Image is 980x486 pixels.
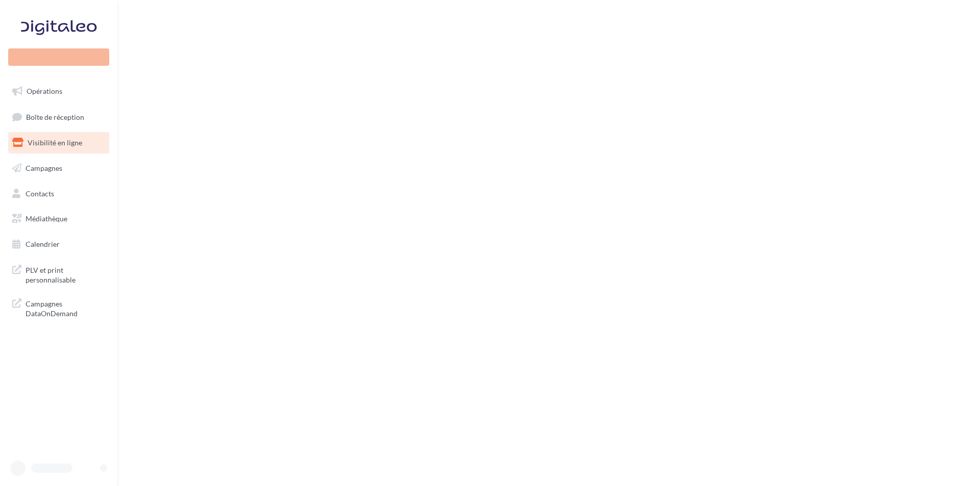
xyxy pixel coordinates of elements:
[6,259,111,289] a: PLV et print personnalisable
[27,87,62,95] span: Opérations
[26,214,67,223] span: Médiathèque
[26,263,105,285] span: PLV et print personnalisable
[28,138,82,147] span: Visibilité en ligne
[6,208,111,229] a: Médiathèque
[6,132,111,154] a: Visibilité en ligne
[8,48,109,66] div: Nouvelle campagne
[26,164,62,172] span: Campagnes
[6,158,111,179] a: Campagnes
[6,234,111,255] a: Calendrier
[6,106,111,128] a: Boîte de réception
[6,81,111,102] a: Opérations
[26,112,84,121] span: Boîte de réception
[6,293,111,323] a: Campagnes DataOnDemand
[26,297,105,319] span: Campagnes DataOnDemand
[6,183,111,204] a: Contacts
[26,189,54,197] span: Contacts
[26,240,60,248] span: Calendrier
